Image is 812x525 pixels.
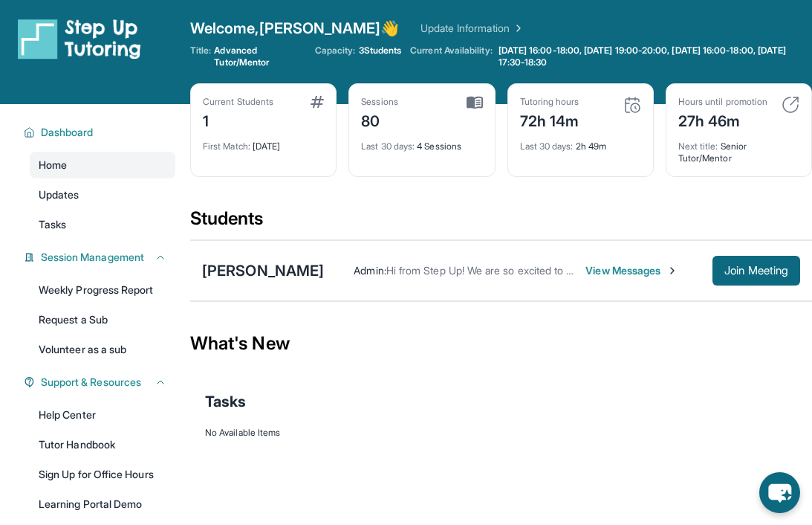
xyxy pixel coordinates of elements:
span: [DATE] 16:00-18:00, [DATE] 19:00-20:00, [DATE] 16:00-18:00, [DATE] 17:30-18:30 [498,45,809,68]
a: Updates [30,181,175,208]
span: Home [39,158,67,173]
span: Updates [39,187,79,202]
button: Session Management [35,250,166,265]
button: chat-button [759,472,800,513]
a: Weekly Progress Report [30,277,175,303]
span: Admin : [354,264,386,277]
span: Last 30 days : [361,141,415,152]
div: Tutoring hours [520,96,579,108]
span: Current Availability: [410,45,492,68]
span: Capacity: [315,45,356,57]
img: card [467,96,483,109]
button: Dashboard [35,125,166,140]
img: card [623,96,641,114]
a: Home [30,152,175,178]
a: Help Center [30,402,175,428]
div: 2h 49m [520,132,641,152]
a: Learning Portal Demo [30,491,175,518]
span: Title: [190,45,211,68]
a: Tasks [30,211,175,238]
div: [PERSON_NAME] [202,260,324,281]
span: Join Meeting [724,266,788,275]
img: card [782,96,799,114]
div: 27h 46m [678,108,767,132]
div: Hours until promotion [678,96,767,108]
div: No Available Items [205,427,797,439]
div: 4 Sessions [361,132,482,152]
a: [DATE] 16:00-18:00, [DATE] 19:00-20:00, [DATE] 16:00-18:00, [DATE] 17:30-18:30 [496,45,812,68]
span: Next title : [678,141,718,152]
div: Senior Tutor/Mentor [678,132,799,164]
div: Sessions [361,96,398,108]
span: First Match : [203,141,250,152]
span: Tasks [39,217,66,232]
a: Request a Sub [30,306,175,333]
span: Tasks [205,391,246,412]
button: Support & Resources [35,375,166,390]
img: Chevron Right [510,21,524,36]
span: 3 Students [359,45,402,57]
button: Join Meeting [712,256,800,286]
div: Current Students [203,96,273,108]
a: Update Information [420,21,524,36]
a: Tutor Handbook [30,431,175,458]
div: What's New [190,311,812,376]
img: logo [18,18,141,59]
span: Session Management [41,250,144,265]
span: Last 30 days : [520,141,574,152]
img: card [311,96,324,108]
div: Students [190,207,812,239]
span: Dashboard [41,125,94,140]
div: 80 [361,108,398,132]
div: [DATE] [203,132,324,152]
span: Support & Resources [41,375,141,390]
a: Volunteer as a sub [30,336,175,363]
span: Welcome, [PERSON_NAME] 👋 [190,18,400,39]
a: Sign Up for Office Hours [30,461,175,488]
span: Advanced Tutor/Mentor [214,45,305,68]
span: View Messages [585,263,678,278]
div: 72h 14m [520,108,579,132]
img: Chevron-Right [666,265,678,277]
div: 1 [203,108,273,132]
